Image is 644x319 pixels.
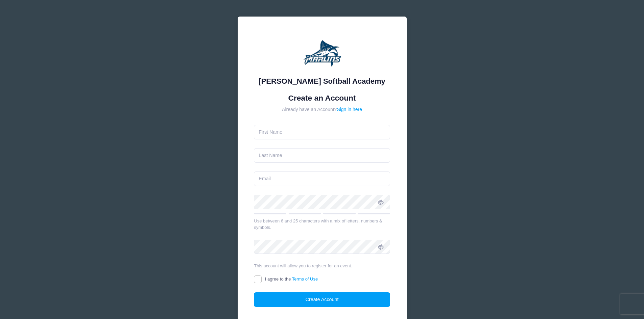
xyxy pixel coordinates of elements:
[254,292,390,307] button: Create Account
[254,148,390,163] input: Last Name
[254,218,390,231] div: Use between 6 and 25 characters with a mix of letters, numbers & symbols.
[337,107,362,112] a: Sign in here
[302,33,342,74] img: Marlin Softball Academy
[292,276,318,282] a: Terms of Use
[254,106,390,113] div: Already have an Account?
[254,125,390,139] input: First Name
[254,263,390,269] div: This account will allow you to register for an event.
[254,76,390,87] div: [PERSON_NAME] Softball Academy
[254,94,390,103] h1: Create an Account
[254,275,262,283] input: I agree to theTerms of Use
[254,171,390,186] input: Email
[265,276,318,282] span: I agree to the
